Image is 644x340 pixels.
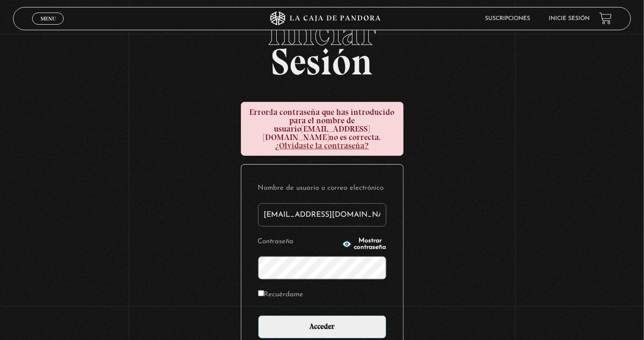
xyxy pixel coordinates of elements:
span: Iniciar [13,13,631,51]
a: Inicie sesión [549,16,590,21]
strong: Error: [250,107,271,117]
label: Recuérdame [258,288,304,302]
h2: Sesión [13,13,631,73]
a: View your shopping cart [599,12,612,25]
span: Mostrar contraseña [354,238,386,251]
span: Cerrar [37,23,59,30]
button: Mostrar contraseña [342,238,386,251]
strong: [EMAIL_ADDRESS][DOMAIN_NAME] [264,124,370,142]
input: Acceder [258,315,386,339]
div: la contraseña que has introducido para el nombre de usuario no es correcta. [241,102,404,156]
label: Contraseña [258,235,339,249]
a: Suscripciones [485,16,531,21]
a: ¿Olvidaste la contraseña? [275,140,369,151]
label: Nombre de usuario o correo electrónico [258,181,386,196]
span: Menu [40,16,56,21]
input: Recuérdame [258,290,264,296]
